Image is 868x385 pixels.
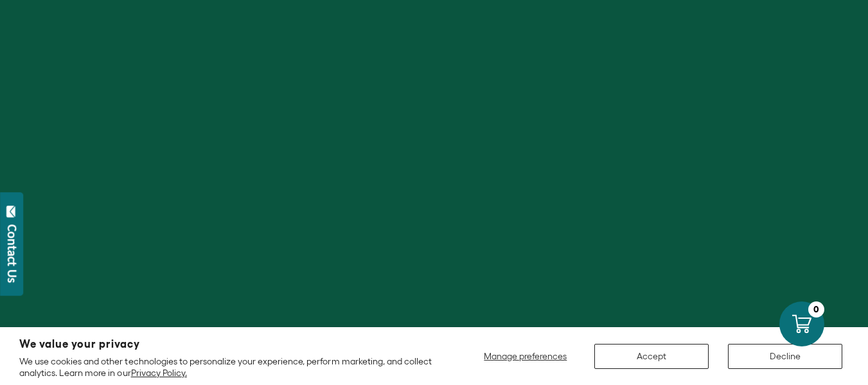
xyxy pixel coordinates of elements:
button: Decline [728,344,842,369]
button: Manage preferences [476,344,575,369]
h2: We value your privacy [19,339,434,350]
div: Contact Us [6,224,19,283]
span: Manage preferences [484,351,567,361]
p: We use cookies and other technologies to personalize your experience, perform marketing, and coll... [19,355,434,379]
button: Accept [594,344,709,369]
div: 0 [808,301,824,318]
a: Privacy Policy. [131,368,187,378]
